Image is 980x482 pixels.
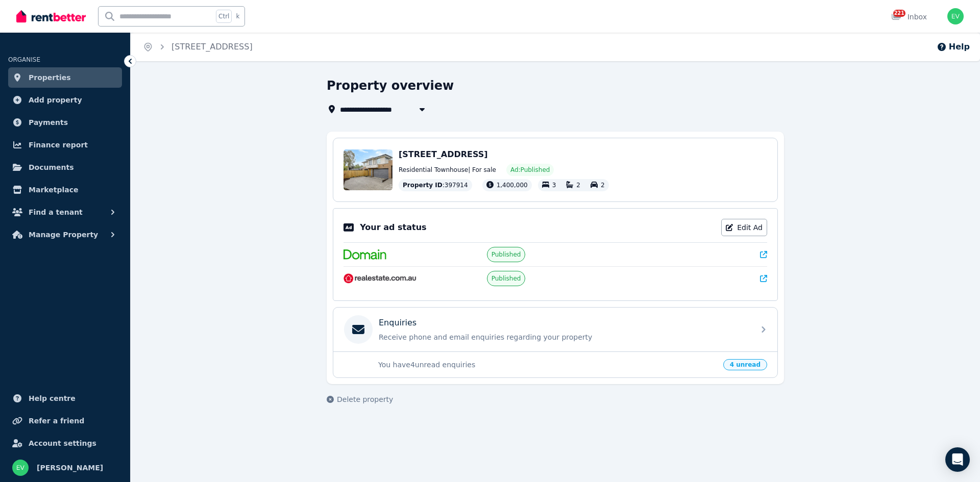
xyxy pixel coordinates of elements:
[327,394,393,404] button: Delete property
[497,182,528,189] span: 1,400,000
[937,41,970,53] button: Help
[8,67,122,88] a: Properties
[16,9,86,24] img: RentBetter
[171,42,253,52] a: [STREET_ADDRESS]
[379,317,416,329] p: Enquiries
[378,360,717,370] p: You have 4 unread enquiries
[8,157,122,177] a: Documents
[216,10,232,23] span: Ctrl
[945,447,970,472] div: Open Intercom Messenger
[8,224,122,245] button: Manage Property
[552,182,556,189] span: 3
[8,202,122,222] button: Find a tenant
[379,332,748,342] p: Receive phone and email enquiries regarding your property
[8,90,122,110] a: Add property
[8,180,122,200] a: Marketplace
[601,182,605,189] span: 2
[8,56,40,63] span: ORGANISE
[344,249,386,260] img: Domain.com.au
[399,166,496,174] span: Residential Townhouse | For sale
[891,12,927,22] div: Inbox
[947,8,964,24] img: Emma Vatos
[29,71,71,84] span: Properties
[29,139,88,151] span: Finance report
[236,12,239,20] span: k
[510,166,550,174] span: Ad: Published
[37,462,103,474] span: [PERSON_NAME]
[403,181,443,189] span: Property ID
[399,149,488,159] span: [STREET_ADDRESS]
[327,78,454,94] h1: Property overview
[12,460,29,476] img: Emma Vatos
[723,359,767,370] span: 4 unread
[492,274,521,283] span: Published
[29,229,98,241] span: Manage Property
[337,394,393,404] span: Delete property
[576,182,580,189] span: 2
[29,392,76,404] span: Help centre
[8,388,122,409] a: Help centre
[344,273,416,284] img: RealEstate.com.au
[8,112,122,133] a: Payments
[8,411,122,431] a: Refer a friend
[29,161,74,173] span: Documents
[29,184,78,196] span: Marketplace
[492,250,521,259] span: Published
[721,219,767,236] a: Edit Ad
[360,221,426,234] p: Your ad status
[893,10,905,17] span: 221
[29,437,96,449] span: Account settings
[399,179,472,191] div: : 397914
[29,415,84,427] span: Refer a friend
[131,33,265,61] nav: Breadcrumb
[29,206,83,218] span: Find a tenant
[8,135,122,155] a: Finance report
[333,308,777,351] a: EnquiriesReceive phone and email enquiries regarding your property
[8,433,122,453] a: Account settings
[29,116,68,129] span: Payments
[29,94,82,106] span: Add property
